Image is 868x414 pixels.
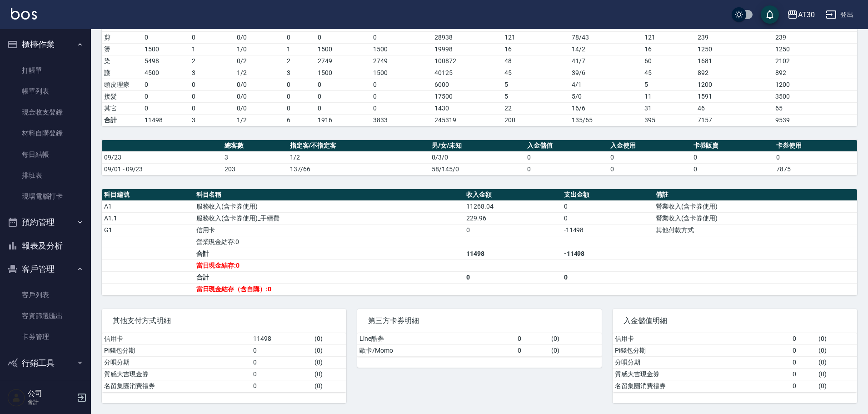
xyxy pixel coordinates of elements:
[432,90,502,102] td: 17500
[194,212,464,224] td: 服務收入(含卡券使用)_手續費
[251,333,312,345] td: 11498
[190,114,234,126] td: 3
[284,90,315,102] td: 0
[142,79,190,90] td: 0
[773,79,857,90] td: 1200
[4,326,87,347] a: 卡券管理
[190,55,234,67] td: 2
[28,398,74,406] p: 會計
[773,31,857,43] td: 239
[102,333,251,345] td: 信用卡
[549,344,602,356] td: ( 0 )
[816,333,857,345] td: ( 0 )
[613,356,790,368] td: 分唄分期
[102,200,194,212] td: A1
[222,163,288,175] td: 203
[464,212,561,224] td: 229.96
[4,102,87,123] a: 現金收支登錄
[142,114,190,126] td: 11498
[562,271,654,283] td: 0
[102,368,251,380] td: 質感大吉現金券
[773,67,857,79] td: 892
[502,102,569,114] td: 22
[368,316,591,325] span: 第三方卡券明細
[194,200,464,212] td: 服務收入(含卡券使用)
[695,90,773,102] td: 1591
[569,43,642,55] td: 14 / 2
[816,356,857,368] td: ( 0 )
[102,140,857,175] table: a dense table
[234,102,285,114] td: 0 / 0
[288,151,430,163] td: 1/2
[357,333,515,345] td: Line酷券
[194,259,464,271] td: 當日現金結存:0
[190,67,234,79] td: 3
[7,389,25,407] img: Person
[142,67,190,79] td: 4500
[569,79,642,90] td: 4 / 1
[284,43,315,55] td: 1
[642,114,695,126] td: 395
[194,283,464,295] td: 當日現金結存（含自購）:0
[312,356,346,368] td: ( 0 )
[142,102,190,114] td: 0
[464,248,561,259] td: 11498
[190,31,234,43] td: 0
[102,163,222,175] td: 09/01 - 09/23
[222,151,288,163] td: 3
[429,140,525,152] th: 男/女/未知
[613,344,790,356] td: Pi錢包分期
[142,55,190,67] td: 5498
[429,151,525,163] td: 0/3/0
[432,31,502,43] td: 28938
[798,9,815,20] div: AT30
[562,224,654,236] td: -11498
[695,55,773,67] td: 1681
[284,67,315,79] td: 3
[315,102,371,114] td: 0
[562,200,654,212] td: 0
[284,79,315,90] td: 0
[790,356,817,368] td: 0
[234,43,285,55] td: 1 / 0
[371,55,432,67] td: 2749
[102,8,857,126] table: a dense table
[691,140,774,152] th: 卡券販賣
[464,200,561,212] td: 11268.04
[432,114,502,126] td: 245319
[102,151,222,163] td: 09/23
[371,114,432,126] td: 3833
[102,189,857,295] table: a dense table
[691,163,774,175] td: 0
[613,333,790,345] td: 信用卡
[194,248,464,259] td: 合計
[357,333,602,357] table: a dense table
[288,163,430,175] td: 137/66
[464,224,561,236] td: 0
[234,67,285,79] td: 1 / 2
[102,224,194,236] td: G1
[315,31,371,43] td: 0
[432,102,502,114] td: 1430
[251,380,312,392] td: 0
[234,114,285,126] td: 1/2
[790,344,817,356] td: 0
[502,43,569,55] td: 16
[4,33,87,56] button: 櫃檯作業
[4,305,87,326] a: 客資篩選匯出
[102,344,251,356] td: Pi錢包分期
[194,271,464,283] td: 合計
[4,210,87,234] button: 預約管理
[190,90,234,102] td: 0
[642,90,695,102] td: 11
[773,114,857,126] td: 9539
[288,140,430,152] th: 指定客/不指定客
[194,224,464,236] td: 信用卡
[190,79,234,90] td: 0
[464,189,561,201] th: 收入金額
[312,344,346,356] td: ( 0 )
[312,380,346,392] td: ( 0 )
[642,67,695,79] td: 45
[761,5,779,24] button: save
[790,333,817,345] td: 0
